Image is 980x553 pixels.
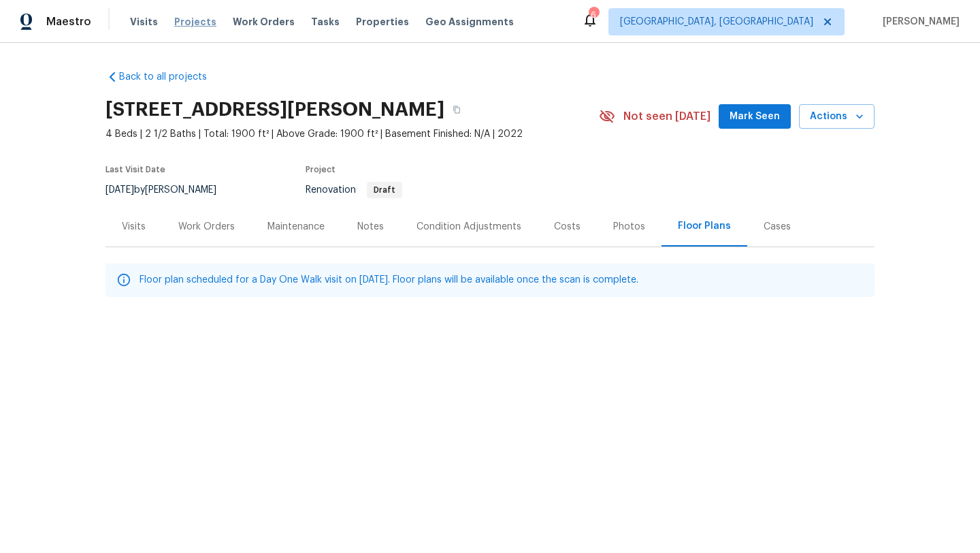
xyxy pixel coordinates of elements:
span: 4 Beds | 2 1/2 Baths | Total: 1900 ft² | Above Grade: 1900 ft² | Basement Finished: N/A | 2022 [105,127,599,141]
div: Photos [613,220,645,234]
span: [DATE] [105,185,134,195]
span: Properties [356,15,409,29]
span: Actions [810,108,864,125]
span: Project [306,165,336,174]
div: Maintenance [267,220,325,234]
span: Visits [130,15,158,29]
button: Copy Address [444,97,469,122]
p: Floor plan scheduled for a Day One Walk visit on [DATE]. Floor plans will be available once the s... [140,273,638,287]
span: Mark Seen [730,108,780,125]
span: Work Orders [233,15,295,29]
div: Costs [554,220,581,234]
span: [GEOGRAPHIC_DATA], [GEOGRAPHIC_DATA] [620,15,813,29]
span: Last Visit Date [105,165,165,174]
div: Floor Plans [678,219,731,233]
span: Projects [174,15,216,29]
span: Maestro [46,15,91,29]
button: Actions [799,104,875,129]
button: Mark Seen [719,104,791,129]
div: Visits [122,220,146,234]
a: Back to all projects [105,70,236,84]
span: Renovation [306,185,402,195]
span: Not seen [DATE] [623,110,710,123]
div: Cases [764,220,791,234]
div: Notes [357,220,384,234]
span: Geo Assignments [425,15,514,29]
div: Work Orders [178,220,235,234]
div: by [PERSON_NAME] [105,182,233,198]
span: [PERSON_NAME] [877,15,960,29]
span: Draft [368,186,401,194]
div: 6 [589,8,598,22]
span: Tasks [311,17,340,27]
h2: [STREET_ADDRESS][PERSON_NAME] [105,103,444,116]
div: Condition Adjustments [416,220,521,234]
